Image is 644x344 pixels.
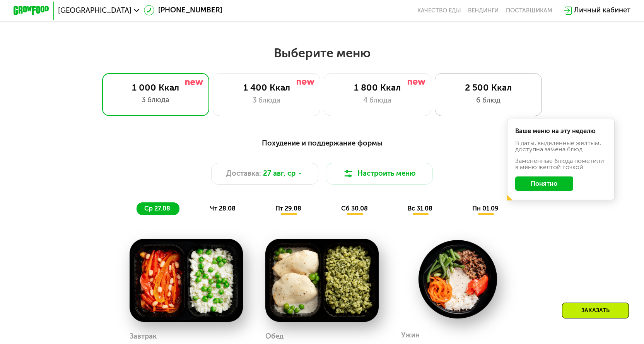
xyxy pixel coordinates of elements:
div: 3 блюда [111,95,200,106]
div: 1 800 Ккал [333,82,422,93]
span: сб 30.08 [341,205,368,212]
div: поставщикам [506,7,552,14]
span: Доставка: [226,168,261,179]
div: 6 блюд [444,95,533,106]
a: Вендинги [468,7,499,14]
div: Похудение и поддержание формы [57,138,587,149]
span: пт 29.08 [275,205,301,212]
div: Ваше меню на эту неделю [515,128,606,134]
span: чт 28.08 [210,205,236,212]
div: Заменённые блюда пометили в меню жёлтой точкой. [515,158,606,170]
span: пн 01.09 [472,205,499,212]
span: ср 27.08 [144,205,170,212]
div: 4 блюда [333,95,422,106]
span: 27 авг, ср [263,168,296,179]
div: Обед [265,330,284,343]
div: Личный кабинет [574,5,630,16]
span: [GEOGRAPHIC_DATA] [58,7,132,14]
div: 3 блюда [222,95,311,106]
a: [PHONE_NUMBER] [144,5,222,16]
div: Ужин [401,329,420,342]
a: Качество еды [417,7,461,14]
button: Понятно [515,176,573,191]
span: вс 31.08 [408,205,432,212]
div: 1 000 Ккал [111,82,200,93]
div: 2 500 Ккал [444,82,533,93]
div: В даты, выделенные желтым, доступна замена блюд. [515,140,606,152]
div: Заказать [562,303,629,318]
h2: Выберите меню [29,45,615,61]
button: Настроить меню [326,163,433,185]
div: Завтрак [130,330,157,343]
div: 1 400 Ккал [222,82,311,93]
